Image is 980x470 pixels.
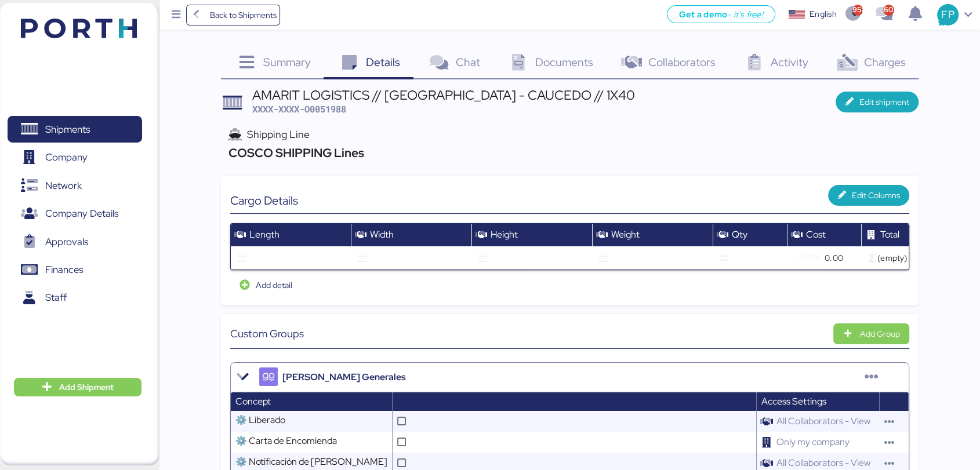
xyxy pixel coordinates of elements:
[836,92,919,112] button: Edit shipment
[366,54,400,70] span: Details
[282,370,406,384] span: [PERSON_NAME] Generales
[611,228,640,241] span: Weight
[860,327,900,341] div: Add Group
[806,228,826,241] span: Cost
[535,54,593,70] span: Documents
[247,127,310,141] span: Shipping Line
[828,185,909,206] button: Edit Columns
[455,54,480,70] span: Chat
[798,252,820,263] span: USD($)
[772,410,875,432] span: All Collaborators - View
[370,228,394,241] span: Width
[263,54,311,70] span: Summary
[793,249,825,266] button: USD($)
[230,194,569,207] div: Cargo Details
[230,275,302,296] button: Add detail
[45,205,118,222] span: Company Details
[235,395,271,407] span: Concept
[859,95,909,109] span: Edit shipment
[852,188,900,202] span: Edit Columns
[771,54,808,70] span: Activity
[8,116,142,143] a: Shipments
[59,380,114,394] span: Add Shipment
[880,228,899,241] span: Total
[761,395,826,407] span: Access Settings
[186,5,281,25] a: Back to Shipments
[45,261,83,278] span: Finances
[256,278,292,292] span: Add detail
[230,326,304,341] span: Custom Groups
[235,414,285,426] span: ⚙️ Liberado
[235,435,337,447] span: ⚙️ Carta de Encomienda
[45,149,88,166] span: Company
[8,144,142,171] a: Company
[45,121,90,138] span: Shipments
[252,103,346,115] span: XXXX-XXXX-O0051988
[732,228,747,241] span: Qty
[833,323,909,344] button: Add Group
[45,177,82,194] span: Network
[648,54,716,70] span: Collaborators
[45,289,67,306] span: Staff
[810,8,836,20] div: English
[249,228,280,241] span: Length
[14,378,141,396] button: Add Shipment
[772,431,854,453] span: Only my company
[8,228,142,255] a: Approvals
[863,54,905,70] span: Charges
[941,7,954,22] span: FP
[166,5,186,25] button: Menu
[226,145,364,161] span: COSCO SHIPPING Lines
[8,172,142,199] a: Network
[252,89,635,101] div: AMARIT LOGISTICS // [GEOGRAPHIC_DATA] - CAUCEDO // 1X40
[8,257,142,283] a: Finances
[491,228,518,241] span: Height
[235,456,387,468] span: ⚙️ Notificación de [PERSON_NAME]
[45,234,88,250] span: Approvals
[8,201,142,227] a: Company Details
[209,8,276,22] span: Back to Shipments
[8,285,142,311] a: Staff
